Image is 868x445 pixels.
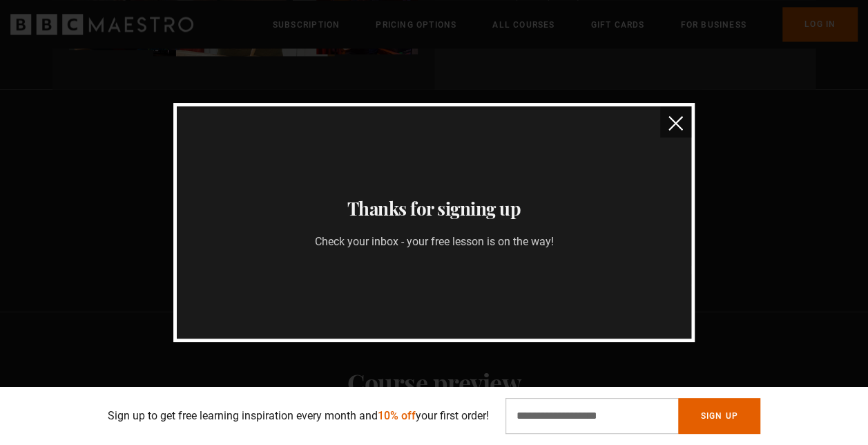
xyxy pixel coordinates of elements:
p: Sign up to get free learning inspiration every month and your first order! [108,408,489,424]
p: Check your inbox - your free lesson is on the way! [315,234,554,250]
button: Sign Up [678,398,760,434]
h3: Thanks for signing up [193,195,674,223]
button: close [660,106,691,138]
span: 10% off [378,409,416,422]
